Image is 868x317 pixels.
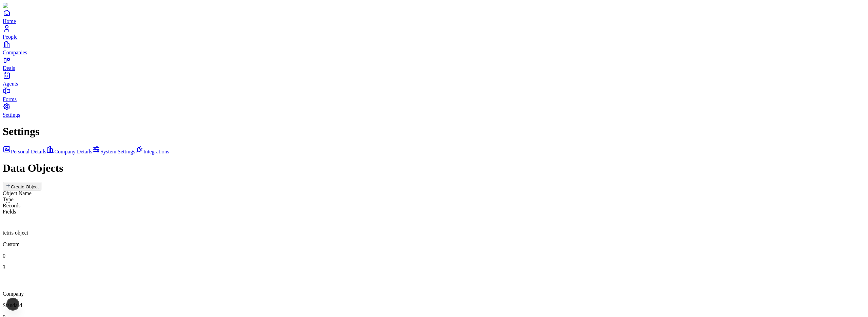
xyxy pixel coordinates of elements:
[3,241,865,247] p: Custom
[3,40,865,55] a: Companies
[3,302,865,309] p: Standard
[3,87,865,102] a: Forms
[3,197,865,203] div: Type
[3,24,865,40] a: People
[3,291,865,297] p: Company
[3,34,18,40] span: People
[92,149,135,154] a: System Settings
[143,149,169,154] span: Integrations
[3,162,865,174] h1: Data Objects
[3,71,865,87] a: Agents
[3,209,865,215] div: Fields
[100,149,135,154] span: System Settings
[3,96,17,102] span: Forms
[3,50,27,55] span: Companies
[3,18,16,24] span: Home
[3,125,865,138] h1: Settings
[3,56,865,71] a: Deals
[3,190,865,197] div: Object Name
[3,9,865,24] a: Home
[3,182,41,190] button: Create Object
[3,149,46,154] a: Personal Details
[11,149,46,154] span: Personal Details
[3,230,865,236] p: tetris object
[3,203,865,209] div: Records
[54,149,92,154] span: Company Details
[3,112,20,118] span: Settings
[3,65,15,71] span: Deals
[3,81,18,87] span: Agents
[3,102,865,118] a: Settings
[3,3,44,9] img: Item Brain Logo
[3,264,865,271] p: 3
[46,149,92,154] a: Company Details
[3,253,865,259] p: 0
[135,149,169,154] a: Integrations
